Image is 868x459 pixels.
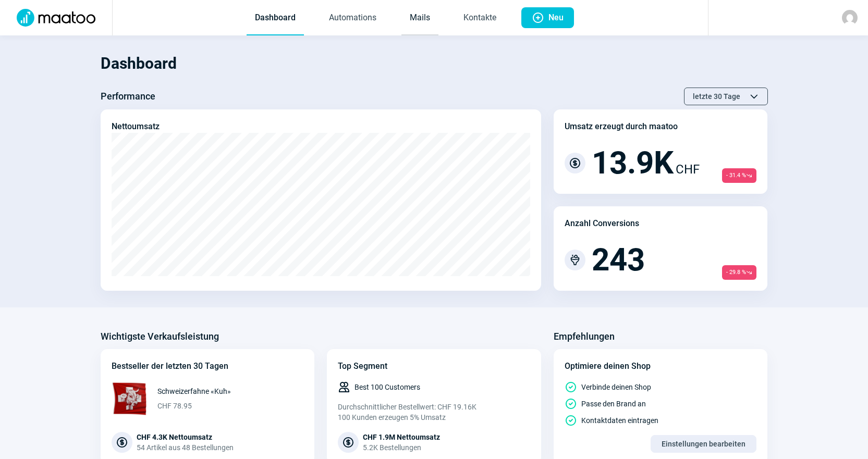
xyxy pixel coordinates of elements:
span: Kontaktdaten eintragen [581,415,658,426]
div: 5.2K Bestellungen [363,442,440,453]
span: 243 [592,244,645,276]
div: Optimiere deinen Shop [565,360,757,373]
span: Best 100 Customers [354,382,420,392]
div: Anzahl Conversions [565,217,639,230]
h1: Dashboard [101,46,768,81]
span: 13.9K [592,147,674,179]
a: Automations [321,1,385,35]
div: CHF 1.9M Nettoumsatz [363,432,440,442]
img: 68x68 [112,381,147,416]
span: - 31.4 % [722,168,756,183]
div: Top Segment [338,360,530,373]
span: letzte 30 Tage [693,88,740,105]
h3: Performance [101,88,155,105]
a: Mails [401,1,438,35]
img: Logo [10,9,102,27]
div: Durchschnittlicher Bestellwert: CHF 19.16K 100 Kunden erzeugen 5% Umsatz [338,402,530,423]
span: Passe den Brand an [581,399,646,409]
h3: Empfehlungen [554,328,615,345]
span: Einstellungen bearbeiten [662,436,745,452]
h3: Wichtigste Verkaufsleistung [101,328,219,345]
span: - 29.8 % [722,265,756,280]
a: Dashboard [247,1,304,35]
div: Nettoumsatz [112,120,160,133]
a: Kontakte [455,1,505,35]
div: Umsatz erzeugt durch maatoo [565,120,678,133]
span: CHF [676,160,700,179]
div: 54 Artikel aus 48 Bestellungen [137,442,234,453]
div: Bestseller der letzten 30 Tagen [112,360,304,373]
button: Einstellungen bearbeiten [651,435,756,453]
div: CHF 4.3K Nettoumsatz [137,432,234,442]
span: Neu [548,7,564,28]
span: CHF 78.95 [157,401,231,411]
span: Verbinde deinen Shop [581,382,651,392]
button: Neu [521,7,574,28]
span: Schweizerfahne «Kuh» [157,386,231,396]
img: avatar [842,10,858,26]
